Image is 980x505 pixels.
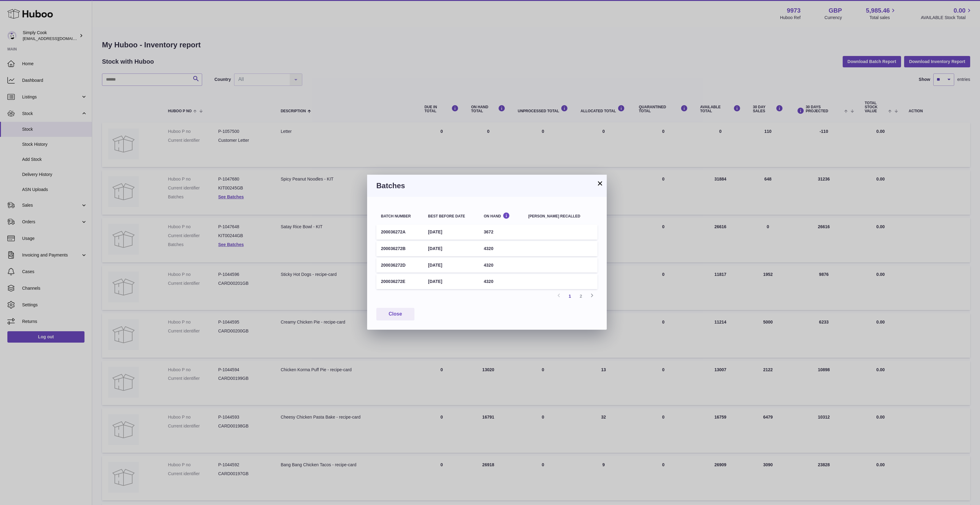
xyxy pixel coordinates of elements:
[479,258,524,273] td: 4320
[376,241,423,256] td: 200036272B
[376,225,423,240] td: 200036272A
[376,308,414,320] button: Close
[479,241,524,256] td: 4320
[479,225,524,240] td: 3672
[484,212,519,218] div: On Hand
[564,291,575,302] a: 1
[376,258,423,273] td: 200036272D
[423,241,479,256] td: [DATE]
[428,214,474,218] div: Best before date
[381,214,419,218] div: Batch number
[423,258,479,273] td: [DATE]
[596,180,604,187] button: ×
[479,274,524,289] td: 4320
[376,274,423,289] td: 200036272E
[528,214,593,218] div: [PERSON_NAME] recalled
[423,274,479,289] td: [DATE]
[423,225,479,240] td: [DATE]
[376,181,598,191] h3: Batches
[575,291,586,302] a: 2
